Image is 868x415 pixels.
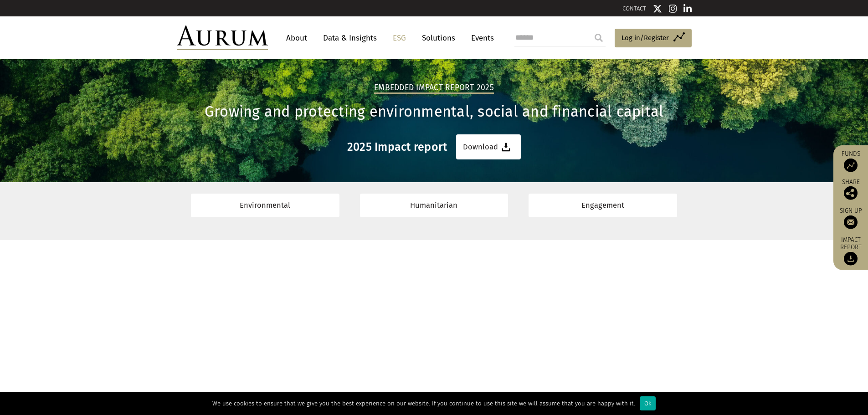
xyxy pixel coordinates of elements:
[683,4,692,13] img: Linkedin icon
[417,30,460,46] a: Solutions
[838,179,863,200] div: Share
[191,194,339,217] a: Environmental
[844,215,858,229] img: Sign up to our newsletter
[653,4,662,13] img: Twitter icon
[456,134,521,159] a: Download
[529,194,677,217] a: Engagement
[621,32,669,43] span: Log in/Register
[360,194,508,217] a: Humanitarian
[177,26,268,50] img: Aurum
[640,396,656,410] div: Ok
[374,83,494,94] h2: Embedded Impact report 2025
[590,29,608,47] input: Submit
[622,5,646,12] a: CONTACT
[347,140,447,154] h3: 2025 Impact report
[467,30,494,46] a: Events
[838,149,863,172] a: Funds
[282,30,312,46] a: About
[615,29,692,48] a: Log in/Register
[177,103,692,121] h1: Growing and protecting environmental, social and financial capital
[318,30,381,46] a: Data & Insights
[844,186,858,200] img: Share this post
[669,4,677,13] img: Instagram icon
[838,206,863,229] a: Sign up
[838,236,863,266] a: Impact report
[844,158,858,172] img: Access Funds
[388,30,411,46] a: ESG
